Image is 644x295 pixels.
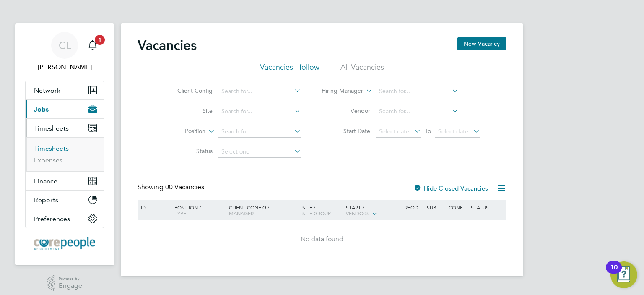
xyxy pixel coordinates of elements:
[59,275,82,282] span: Powered by
[164,107,213,115] label: Site
[138,37,197,54] h2: Vacancies
[139,235,505,244] div: No data found
[139,200,168,214] div: ID
[47,275,83,291] a: Powered byEngage
[34,237,95,250] img: corepeople-logo-retina.png
[168,200,227,220] div: Position /
[457,37,506,50] button: New Vacancy
[59,40,71,51] span: CL
[26,137,104,171] div: Timesheets
[34,86,60,94] span: Network
[25,62,104,72] span: Carol Lewins
[346,210,369,217] span: Vendors
[15,23,114,265] nav: Main navigation
[34,215,70,223] span: Preferences
[402,200,424,214] div: Reqd
[25,237,104,250] a: Go to home page
[164,147,213,155] label: Status
[425,200,447,214] div: Sub
[26,191,104,209] button: Reports
[157,127,205,136] label: Position
[95,35,105,45] span: 1
[229,210,254,217] span: Manager
[26,100,104,118] button: Jobs
[34,144,69,152] a: Timesheets
[302,210,331,217] span: Site Group
[260,62,319,77] li: Vacancies I follow
[379,128,409,135] span: Select date
[227,200,300,220] div: Client Config /
[59,282,82,290] span: Engage
[447,200,468,214] div: Conf
[322,127,370,135] label: Start Date
[300,200,344,220] div: Site /
[26,119,104,137] button: Timesheets
[138,183,206,192] div: Showing
[344,200,402,221] div: Start /
[322,107,370,115] label: Vendor
[25,32,104,72] a: CL[PERSON_NAME]
[164,87,213,94] label: Client Config
[469,200,505,214] div: Status
[218,126,301,138] input: Search for...
[26,172,104,190] button: Finance
[174,210,186,217] span: Type
[34,105,49,113] span: Jobs
[218,146,301,158] input: Select one
[315,87,363,95] label: Hiring Manager
[610,267,618,278] div: 10
[34,177,57,185] span: Finance
[610,261,637,288] button: Open Resource Center, 10 new notifications
[34,156,62,164] a: Expenses
[34,124,69,132] span: Timesheets
[84,32,101,59] a: 1
[26,209,104,228] button: Preferences
[26,81,104,99] button: Network
[413,184,488,192] label: Hide Closed Vacancies
[218,86,301,97] input: Search for...
[423,125,434,136] span: To
[376,86,459,97] input: Search for...
[218,106,301,117] input: Search for...
[340,62,384,77] li: All Vacancies
[34,196,58,204] span: Reports
[438,128,468,135] span: Select date
[165,183,204,191] span: 00 Vacancies
[376,106,459,117] input: Search for...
